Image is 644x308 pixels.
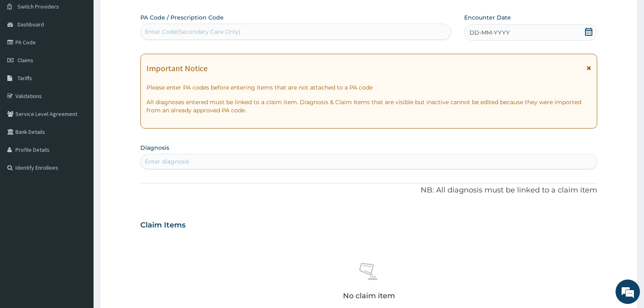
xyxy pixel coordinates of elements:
label: Diagnosis [140,144,169,152]
label: Encounter Date [464,13,511,22]
textarea: Type your message and hit 'Enter' [4,222,155,251]
div: Enter Code(Secondary Care Only) [145,28,240,36]
span: Dashboard [17,21,44,28]
p: Please enter PA codes before entering items that are not attached to a PA code [146,83,591,92]
h1: Important Notice [146,64,207,73]
span: Switch Providers [17,3,59,10]
div: Enter diagnosis [145,157,189,166]
p: All diagnoses entered must be linked to a claim item. Diagnosis & Claim Items that are visible bu... [146,98,591,114]
p: NB: All diagnosis must be linked to a claim item [140,185,597,196]
label: PA Code / Prescription Code [140,13,224,22]
div: Chat with us now [42,46,137,56]
div: Minimize live chat window [133,4,153,24]
span: We're online! [47,103,112,185]
span: Tariffs [17,74,32,82]
span: DD-MM-YYYY [469,28,510,37]
h3: Claim Items [140,221,186,230]
img: d_794563401_company_1708531726252_794563401 [15,41,33,61]
span: Claims [17,57,33,64]
p: No claim item [343,292,395,300]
